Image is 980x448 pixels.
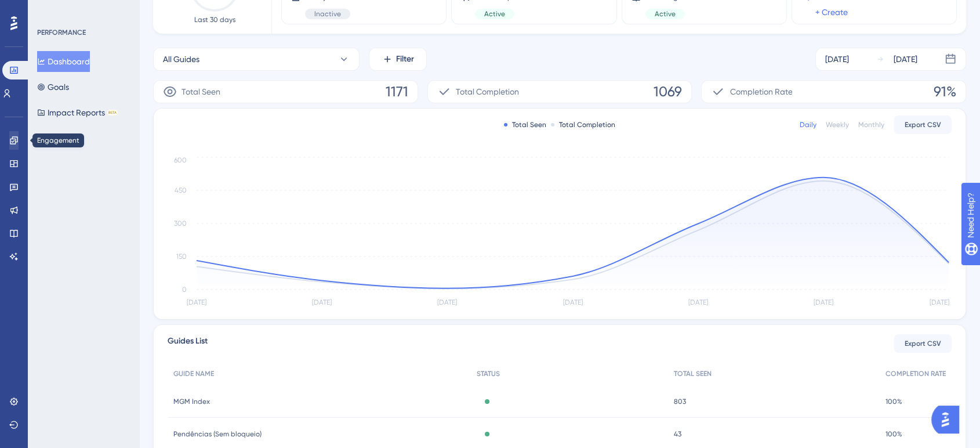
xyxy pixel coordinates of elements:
[182,85,220,99] span: Total Seen
[477,369,500,378] span: STATUS
[27,3,72,17] span: Need Help?
[182,286,187,294] tspan: 0
[173,369,214,378] span: GUIDE NAME
[825,52,849,66] div: [DATE]
[176,252,187,261] tspan: 150
[885,397,902,406] span: 100%
[826,120,849,129] div: Weekly
[815,5,848,19] a: + Create
[163,52,199,66] span: All Guides
[894,52,917,66] div: [DATE]
[905,339,941,348] span: Export CSV
[37,51,90,72] button: Dashboard
[187,298,206,306] tspan: [DATE]
[931,402,966,437] iframe: UserGuiding AI Assistant Launcher
[173,429,262,439] span: Pendências (Sem bloqueio)
[437,298,457,306] tspan: [DATE]
[175,186,187,194] tspan: 450
[173,397,210,406] span: MGM Index
[551,120,615,129] div: Total Completion
[194,15,235,24] span: Last 30 days
[800,120,816,129] div: Daily
[688,298,708,306] tspan: [DATE]
[894,115,952,134] button: Export CSV
[37,102,118,123] button: Impact ReportsBETA
[386,82,408,101] span: 1171
[153,48,360,71] button: All Guides
[674,429,681,439] span: 43
[107,110,118,115] div: BETA
[655,9,676,19] span: Active
[174,219,187,227] tspan: 300
[814,298,833,306] tspan: [DATE]
[729,85,792,99] span: Completion Rate
[674,369,712,378] span: TOTAL SEEN
[654,82,682,101] span: 1069
[312,298,332,306] tspan: [DATE]
[314,9,341,19] span: Inactive
[168,334,208,353] span: Guides List
[894,334,952,353] button: Export CSV
[174,156,187,164] tspan: 600
[456,85,519,99] span: Total Completion
[37,28,86,37] div: PERFORMANCE
[885,429,902,439] span: 100%
[934,82,956,101] span: 91%
[674,397,686,406] span: 803
[563,298,583,306] tspan: [DATE]
[37,77,69,97] button: Goals
[396,52,414,66] span: Filter
[858,120,884,129] div: Monthly
[885,369,946,378] span: COMPLETION RATE
[369,48,427,71] button: Filter
[504,120,546,129] div: Total Seen
[905,120,941,129] span: Export CSV
[484,9,505,19] span: Active
[930,298,949,306] tspan: [DATE]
